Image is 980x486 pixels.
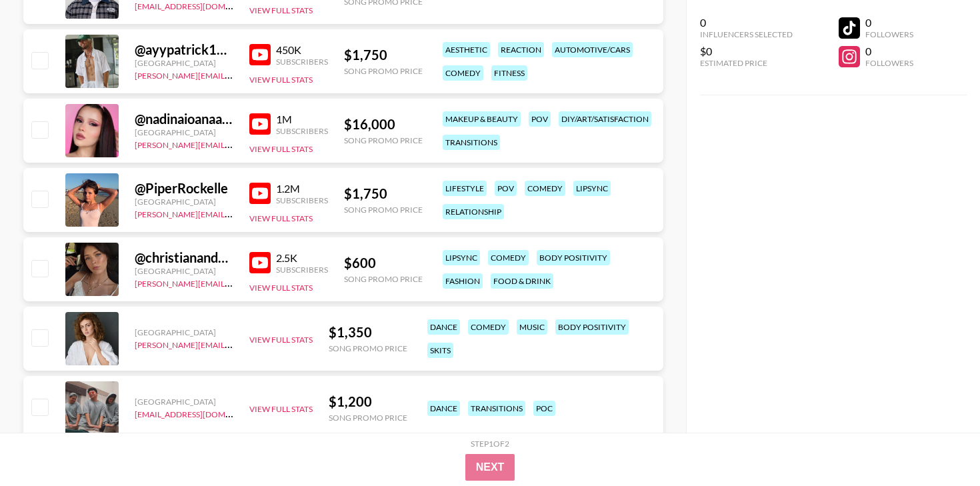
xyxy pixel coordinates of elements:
[249,404,313,414] button: View Full Stats
[329,324,407,341] div: $ 1,350
[427,401,460,416] div: dance
[865,16,913,29] div: 0
[443,42,490,57] div: aesthetic
[249,113,271,135] img: YouTube
[865,45,913,58] div: 0
[443,250,480,265] div: lipsync
[329,413,407,423] div: Song Promo Price
[344,255,423,271] div: $ 600
[135,266,233,276] div: [GEOGRAPHIC_DATA]
[329,393,407,410] div: $ 1,200
[427,319,460,335] div: dance
[498,42,544,57] div: reaction
[344,116,423,133] div: $ 16,000
[276,195,328,205] div: Subscribers
[135,41,233,58] div: @ ayypatrick1011
[276,251,328,265] div: 2.5K
[443,204,504,219] div: relationship
[135,180,233,197] div: @ PiperRockelle
[559,111,651,127] div: diy/art/satisfaction
[276,182,328,195] div: 1.2M
[488,250,529,265] div: comedy
[135,327,233,337] div: [GEOGRAPHIC_DATA]
[552,42,633,57] div: automotive/cars
[249,75,313,85] button: View Full Stats
[427,343,453,358] div: skits
[249,183,271,204] img: YouTube
[913,419,964,470] iframe: Drift Widget Chat Controller
[443,65,483,81] div: comedy
[135,137,332,150] a: [PERSON_NAME][EMAIL_ADDRESS][DOMAIN_NAME]
[865,29,913,39] div: Followers
[135,407,269,419] a: [EMAIL_ADDRESS][DOMAIN_NAME]
[249,283,313,293] button: View Full Stats
[135,337,332,350] a: [PERSON_NAME][EMAIL_ADDRESS][DOMAIN_NAME]
[249,144,313,154] button: View Full Stats
[135,68,332,81] a: [PERSON_NAME][EMAIL_ADDRESS][DOMAIN_NAME]
[135,397,233,407] div: [GEOGRAPHIC_DATA]
[443,111,521,127] div: makeup & beauty
[344,47,423,63] div: $ 1,750
[491,65,527,81] div: fitness
[491,273,553,289] div: food & drink
[135,58,233,68] div: [GEOGRAPHIC_DATA]
[135,207,332,219] a: [PERSON_NAME][EMAIL_ADDRESS][DOMAIN_NAME]
[344,135,423,145] div: Song Promo Price
[700,58,793,68] div: Estimated Price
[495,181,517,196] div: pov
[276,57,328,67] div: Subscribers
[135,127,233,137] div: [GEOGRAPHIC_DATA]
[700,16,793,29] div: 0
[135,249,233,266] div: @ christianandcora
[443,273,483,289] div: fashion
[249,213,313,223] button: View Full Stats
[276,126,328,136] div: Subscribers
[249,5,313,15] button: View Full Stats
[249,335,313,345] button: View Full Stats
[249,44,271,65] img: YouTube
[700,45,793,58] div: $0
[533,401,555,416] div: poc
[276,43,328,57] div: 450K
[865,58,913,68] div: Followers
[249,252,271,273] img: YouTube
[468,401,525,416] div: transitions
[344,274,423,284] div: Song Promo Price
[344,185,423,202] div: $ 1,750
[135,111,233,127] div: @ nadinaioanaasmr
[700,29,793,39] div: Influencers Selected
[443,135,500,150] div: transitions
[517,319,547,335] div: music
[537,250,610,265] div: body positivity
[529,111,551,127] div: pov
[555,319,629,335] div: body positivity
[471,439,509,449] div: Step 1 of 2
[443,181,487,196] div: lifestyle
[329,343,407,353] div: Song Promo Price
[276,265,328,275] div: Subscribers
[465,454,515,481] button: Next
[276,113,328,126] div: 1M
[344,66,423,76] div: Song Promo Price
[525,181,565,196] div: comedy
[135,276,332,289] a: [PERSON_NAME][EMAIL_ADDRESS][DOMAIN_NAME]
[135,197,233,207] div: [GEOGRAPHIC_DATA]
[468,319,509,335] div: comedy
[344,205,423,215] div: Song Promo Price
[573,181,611,196] div: lipsync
